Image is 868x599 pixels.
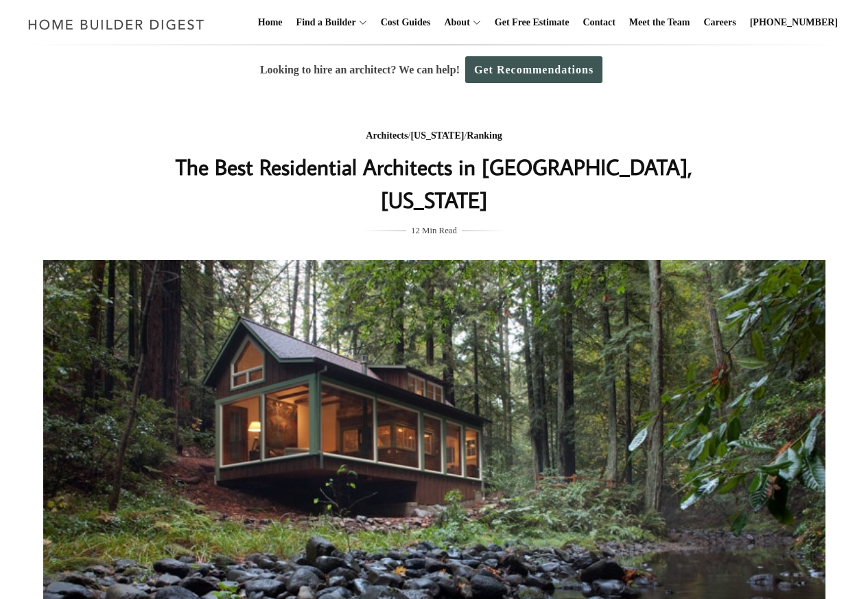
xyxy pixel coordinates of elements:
[489,1,575,45] a: Get Free Estimate
[465,56,602,83] a: Get Recommendations
[438,1,469,45] a: About
[161,150,708,216] h1: The Best Residential Architects in [GEOGRAPHIC_DATA], [US_STATE]
[366,130,408,141] a: Architects
[22,11,211,38] img: Home Builder Digest
[744,1,843,45] a: [PHONE_NUMBER]
[161,128,708,145] div: / /
[411,223,457,238] span: 12 Min Read
[577,1,620,45] a: Contact
[410,130,464,141] a: [US_STATE]
[624,1,696,45] a: Meet the Team
[253,1,288,45] a: Home
[375,1,436,45] a: Cost Guides
[291,1,356,45] a: Find a Builder
[467,130,502,141] a: Ranking
[699,1,742,45] a: Careers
